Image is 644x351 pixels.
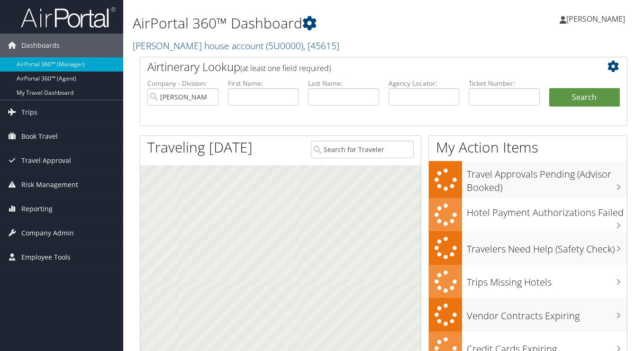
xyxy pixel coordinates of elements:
span: Dashboards [21,34,60,57]
label: Agency Locator: [389,79,460,88]
a: Travelers Need Help (Safety Check) [429,231,627,265]
h1: AirPortal 360™ Dashboard [133,13,467,33]
h3: Travel Approvals Pending (Advisor Booked) [467,163,627,194]
span: (at least one field required) [240,63,331,73]
h1: My Action Items [429,137,627,157]
h3: Hotel Payment Authorizations Failed [467,201,627,219]
label: First Name: [228,79,299,88]
h3: Trips Missing Hotels [467,271,627,289]
span: ( 5U0000 ) [266,39,303,52]
a: Travel Approvals Pending (Advisor Booked) [429,161,627,198]
span: Travel Approval [21,149,71,172]
h2: Airtinerary Lookup [147,59,579,75]
input: Search for Traveler [311,141,414,158]
a: Hotel Payment Authorizations Failed [429,198,627,232]
span: Company Admin [21,221,74,245]
span: Employee Tools [21,245,71,269]
span: Book Travel [21,125,58,148]
span: Reporting [21,197,53,221]
h1: Traveling [DATE] [147,137,253,157]
span: Trips [21,100,37,124]
h3: Travelers Need Help (Safety Check) [467,238,627,256]
a: Vendor Contracts Expiring [429,298,627,332]
label: Ticket Number: [469,79,540,88]
span: , [ 45615 ] [303,39,339,52]
span: Risk Management [21,173,78,197]
a: [PERSON_NAME] house account [133,39,339,52]
label: Company - Division: [147,79,218,88]
a: Trips Missing Hotels [429,265,627,298]
a: [PERSON_NAME] [560,5,635,33]
h3: Vendor Contracts Expiring [467,305,627,323]
label: Last Name: [308,79,379,88]
span: [PERSON_NAME] [566,14,625,24]
img: airportal-logo.png [21,6,116,28]
button: Search [549,88,620,107]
